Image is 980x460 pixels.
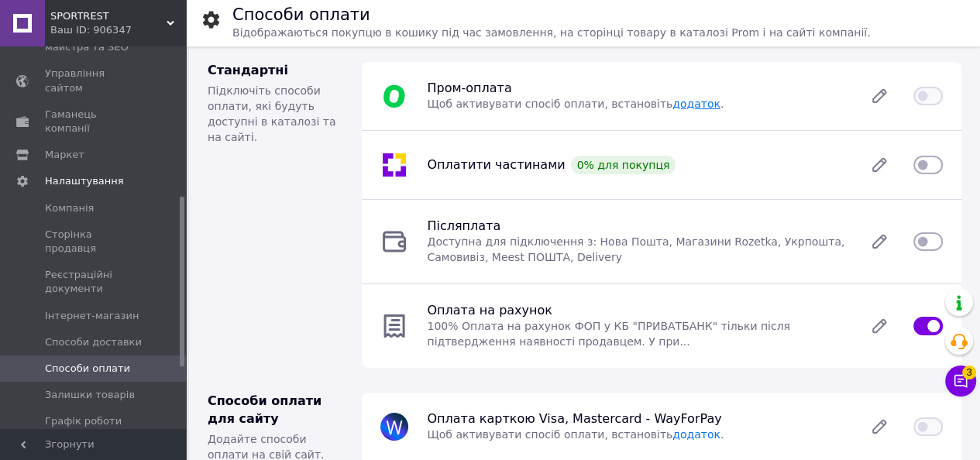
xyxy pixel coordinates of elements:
[427,235,844,263] span: Доступна для підключення з: Нова Пошта, Магазини Rozetka, Укрпошта, Самовивіз, Meest ПОШТА, Delivery
[45,148,84,162] span: Маркет
[45,388,135,402] span: Залишки товарів
[45,201,94,215] span: Компанія
[45,228,143,256] span: Сторінка продавця
[45,335,142,349] span: Способи доставки
[50,23,186,37] div: Ваш ID: 906347
[945,366,976,396] button: Чат з покупцем3
[427,98,724,110] span: Щоб активувати спосіб оплати, встановіть .
[208,63,288,77] span: Стандартні
[45,174,124,188] span: Налаштування
[427,81,511,95] span: Пром-оплата
[208,393,322,426] span: Способи оплати для сайту
[45,309,139,323] span: Інтернет-магазин
[672,98,720,110] a: додаток
[45,268,143,296] span: Реєстраційні документи
[232,26,870,39] span: Відображаються покупцю в кошику під час замовлення, на сторінці товару в каталозі Prom і на сайті...
[427,303,552,318] span: Оплата на рахунок
[427,411,721,426] span: Оплата карткою Visa, Mastercard - WayForPay
[427,157,565,172] span: Оплатити частинами
[427,218,500,233] span: Післяплата
[427,320,790,348] span: 100% Оплата на рахунок ФОП у КБ "ПРИВАТБАНК" тільки після підтвердження наявності продавцем. У пр...
[571,156,676,174] div: 0% для покупця
[427,428,724,441] span: Щоб активувати спосіб оплати, встановіть .
[45,67,143,94] span: Управління сайтом
[50,9,167,23] span: SPORTREST
[672,428,720,441] a: додаток
[232,5,370,24] h1: Способи оплати
[45,362,130,376] span: Способи оплати
[962,366,976,379] span: 3
[45,414,122,428] span: Графік роботи
[208,84,336,143] span: Підключіть способи оплати, які будуть доступні в каталозі та на сайті.
[45,108,143,136] span: Гаманець компанії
